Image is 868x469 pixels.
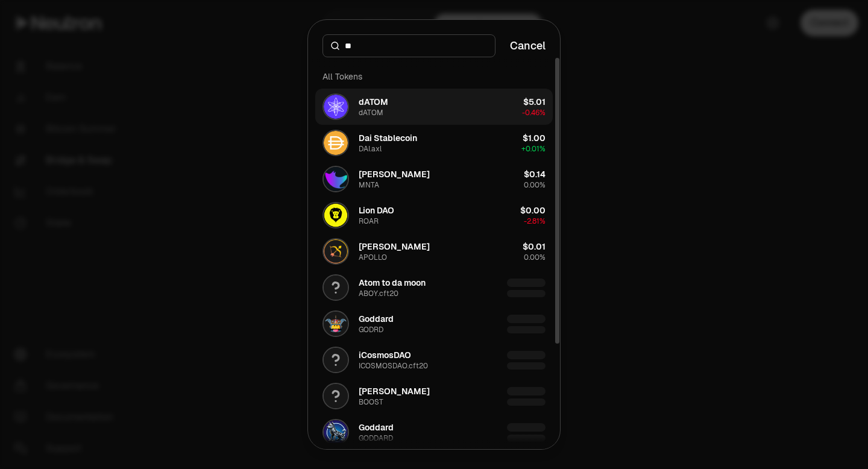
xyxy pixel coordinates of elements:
[324,420,348,444] img: GODDARD Logo
[523,132,546,144] div: $1.00
[359,204,394,216] div: Lion DAO
[315,197,553,233] button: ROAR LogoLion DAOROAR$0.00-2.81%
[524,180,546,190] span: 0.00%
[359,313,394,325] div: Goddard
[359,96,388,108] div: dATOM
[324,95,348,119] img: dATOM Logo
[324,131,348,155] img: DAI.axl Logo
[315,306,553,342] button: GODRD LogoGoddardGODRD
[359,433,393,443] div: GODDARD
[522,108,546,118] span: -0.46%
[359,144,382,154] div: DAI.axl
[315,65,553,89] div: All Tokens
[524,253,546,262] span: 0.00%
[359,349,411,361] div: iCosmosDAO
[315,342,553,378] button: iCosmosDAOICOSMOSDAO.cft20
[523,241,546,253] div: $0.01
[315,161,553,197] button: MNTA Logo[PERSON_NAME]MNTA$0.140.00%
[315,89,553,125] button: dATOM LogodATOMdATOM$5.01-0.46%
[359,253,387,262] div: APOLLO
[524,168,546,180] div: $0.14
[359,385,430,397] div: [PERSON_NAME]
[359,241,430,253] div: [PERSON_NAME]
[521,144,546,154] span: + 0.01%
[359,397,383,407] div: BOOST
[324,167,348,191] img: MNTA Logo
[359,216,379,226] div: ROAR
[359,132,417,144] div: Dai Stablecoin
[520,204,546,216] div: $0.00
[523,96,546,108] div: $5.01
[324,239,348,263] img: APOLLO Logo
[315,414,553,450] button: GODDARD LogoGoddardGODDARD
[359,180,379,190] div: MNTA
[510,37,546,54] button: Cancel
[359,325,383,335] div: GODRD
[524,216,546,226] span: -2.81%
[315,233,553,269] button: APOLLO Logo[PERSON_NAME]APOLLO$0.010.00%
[359,289,398,298] div: ABOY.cft20
[359,421,394,433] div: Goddard
[324,203,348,227] img: ROAR Logo
[359,277,426,289] div: Atom to da moon
[359,168,430,180] div: [PERSON_NAME]
[315,125,553,161] button: DAI.axl LogoDai StablecoinDAI.axl$1.00+0.01%
[359,361,428,371] div: ICOSMOSDAO.cft20
[315,269,553,306] button: Atom to da moonABOY.cft20
[315,378,553,414] button: [PERSON_NAME]BOOST
[359,108,383,118] div: dATOM
[324,312,348,336] img: GODRD Logo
